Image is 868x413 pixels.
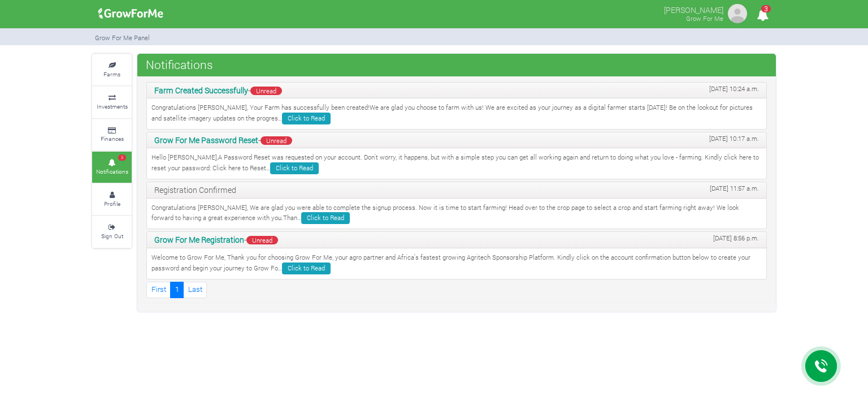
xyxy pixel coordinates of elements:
b: Grow For Me Password Reset [154,135,258,145]
span: [DATE] 8:56 p.m. [713,234,759,243]
a: Sign Out [92,216,132,247]
a: Last [183,282,207,298]
span: [DATE] 10:17 a.m. [709,134,759,144]
p: Hello [PERSON_NAME],A Password Reset was requested on your account. Don't worry, it happens, but ... [151,153,762,174]
small: Investments [97,102,128,110]
span: [DATE] 10:24 a.m. [709,84,759,94]
span: 3 [761,5,771,12]
a: Investments [92,87,132,118]
p: Congratulations [PERSON_NAME], Your Farm has successfully been created!We are glad you choose to ... [151,103,762,124]
span: Unread [261,136,292,145]
a: Click to Read [301,212,350,224]
a: 3 Notifications [92,152,132,183]
span: [DATE] 11:57 a.m. [710,184,759,193]
a: Farms [92,54,132,85]
span: Unread [246,236,278,244]
span: Notifications [143,53,216,76]
p: - [154,134,759,146]
span: Unread [250,87,282,95]
i: Notifications [752,2,774,28]
p: [PERSON_NAME] [664,2,723,16]
a: Click to Read [270,162,319,174]
small: Notifications [96,167,128,175]
b: Grow For Me Registration [154,234,244,245]
p: - [154,234,759,246]
b: Farm Created Successfully [154,85,248,96]
a: Click to Read [282,263,331,274]
img: growforme image [94,2,167,25]
a: Finances [92,119,132,150]
a: First [146,282,171,298]
small: Grow For Me Panel [95,33,150,42]
small: Sign Out [101,232,123,240]
small: Finances [101,135,124,143]
p: Registration Confirmed [154,184,759,196]
small: Grow For Me [686,14,723,23]
small: Farms [103,70,120,78]
a: 1 [170,282,184,298]
p: Congratulations [PERSON_NAME], We are glad you were able to complete the signup process. Now it i... [151,203,762,225]
img: growforme image [726,2,749,25]
a: Profile [92,184,132,215]
a: 3 [752,11,774,21]
p: Welcome to Grow For Me, Thank you for choosing Grow For Me, your agro partner and Africa’s fastes... [151,253,762,274]
span: 3 [118,154,126,161]
p: - [154,84,759,96]
a: Click to Read [282,113,331,124]
small: Profile [104,200,120,208]
nav: Page Navigation [146,282,767,298]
